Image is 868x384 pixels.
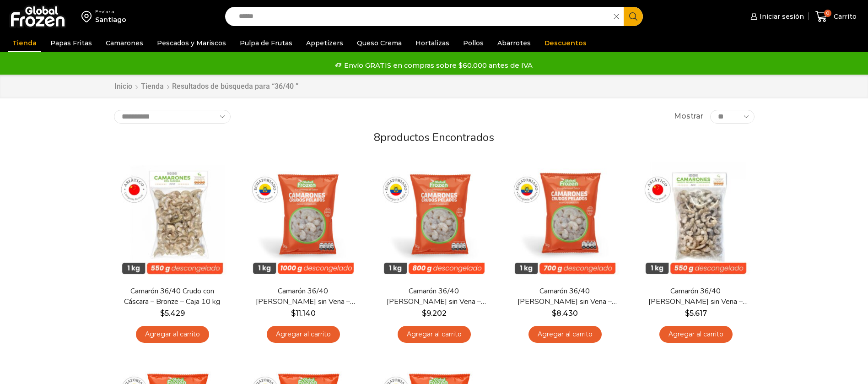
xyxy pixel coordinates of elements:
a: Iniciar sesión [748,7,804,26]
a: Agregar al carrito: “Camarón 36/40 Crudo Pelado sin Vena - Silver - Caja 10 kg” [528,326,602,343]
bdi: 8.430 [552,309,578,318]
span: 0 [824,10,831,17]
a: Inicio [114,81,133,92]
a: Camarón 36/40 [PERSON_NAME] sin Vena – Bronze – Caja 10 kg [643,286,748,307]
a: Descuentos [540,34,591,52]
a: Tienda [140,81,164,92]
span: $ [685,309,690,318]
a: Appetizers [302,34,348,52]
a: Pescados y Mariscos [152,34,231,52]
nav: Breadcrumb [114,81,298,92]
a: Camarón 36/40 [PERSON_NAME] sin Vena – Super Prime – Caja 10 kg [250,286,356,307]
a: Agregar al carrito: “Camarón 36/40 Crudo Pelado sin Vena - Super Prime - Caja 10 kg” [267,326,340,343]
a: Pollos [458,34,488,52]
a: Queso Crema [352,34,406,52]
span: Mostrar [674,111,703,122]
a: Agregar al carrito: “Camarón 36/40 Crudo Pelado sin Vena - Bronze - Caja 10 kg” [659,326,733,343]
a: Papas Fritas [46,34,97,52]
a: Agregar al carrito: “Camarón 36/40 Crudo con Cáscara - Bronze - Caja 10 kg” [136,326,209,343]
a: Agregar al carrito: “Camarón 36/40 Crudo Pelado sin Vena - Gold - Caja 10 kg” [398,326,471,343]
bdi: 5.617 [685,309,707,318]
span: Iniciar sesión [757,12,804,21]
h1: Resultados de búsqueda para “36/40 ” [172,82,298,91]
span: $ [291,309,296,318]
a: Abarrotes [493,34,535,52]
a: Camarón 36/40 [PERSON_NAME] sin Vena – Gold – Caja 10 kg [381,286,486,307]
a: Tienda [8,34,41,52]
div: Santiago [95,15,126,24]
bdi: 5.429 [160,309,185,318]
span: $ [160,309,165,318]
span: 8 [374,130,380,145]
a: Hortalizas [411,34,454,52]
a: Camarón 36/40 [PERSON_NAME] sin Vena – Silver – Caja 10 kg [512,286,617,307]
a: Pulpa de Frutas [235,34,297,52]
span: $ [552,309,556,318]
img: address-field-icon.svg [81,9,95,24]
bdi: 9.202 [422,309,447,318]
a: Camarón 36/40 Crudo con Cáscara – Bronze – Caja 10 kg [119,286,225,307]
span: Carrito [831,12,857,21]
select: Pedido de la tienda [114,110,231,124]
button: Search button [624,7,643,26]
a: 0 Carrito [813,6,859,27]
span: $ [422,309,426,318]
div: Enviar a [95,9,126,15]
bdi: 11.140 [291,309,316,318]
span: productos encontrados [380,130,494,145]
a: Camarones [101,34,148,52]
